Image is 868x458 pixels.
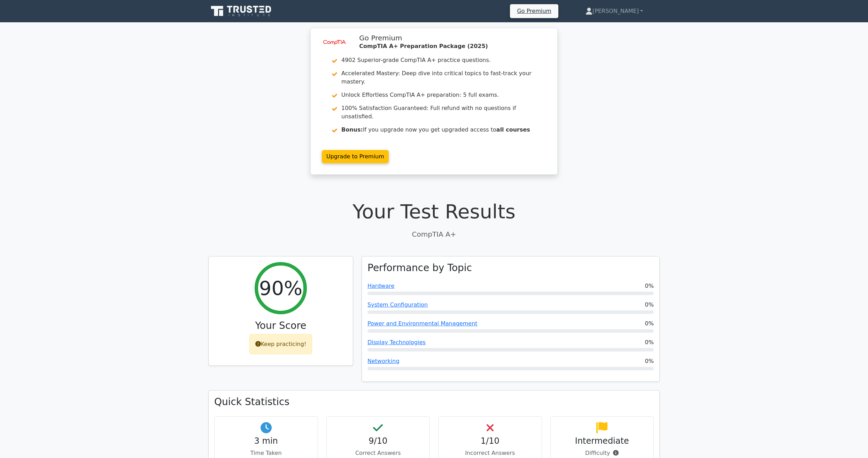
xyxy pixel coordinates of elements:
[220,449,312,457] p: Time Taken
[367,301,428,308] a: System Configuration
[513,6,555,16] a: Go Premium
[367,358,400,364] a: Networking
[569,4,660,18] a: [PERSON_NAME]
[367,283,394,289] a: Hardware
[645,282,654,290] span: 0%
[444,449,536,457] p: Incorrect Answers
[645,338,654,347] span: 0%
[645,319,654,328] span: 0%
[214,320,347,332] h3: Your Score
[249,334,312,354] div: Keep practicing!
[367,320,478,327] a: Power and Environmental Management
[322,150,389,163] a: Upgrade to Premium
[645,301,654,309] span: 0%
[367,262,472,274] h3: Performance by Topic
[220,436,312,446] h4: 3 min
[208,200,660,223] h1: Your Test Results
[259,276,302,300] h2: 90%
[214,396,654,408] h3: Quick Statistics
[332,449,424,457] p: Correct Answers
[645,357,654,365] span: 0%
[367,339,426,346] a: Display Technologies
[208,229,660,239] p: CompTIA A+
[444,436,536,446] h4: 1/10
[332,436,424,446] h4: 9/10
[556,436,648,446] h4: Intermediate
[556,449,648,457] p: Difficulty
